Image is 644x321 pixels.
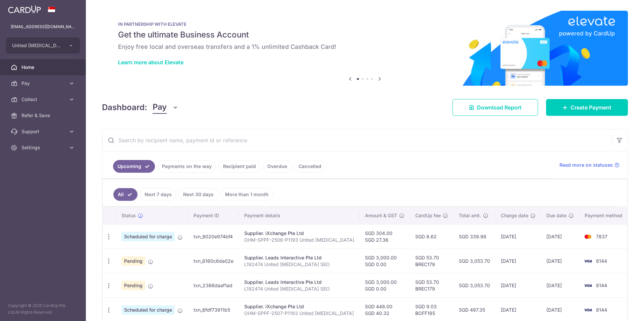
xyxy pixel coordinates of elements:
td: [DATE] [495,273,541,298]
td: SGD 53.70 BREC179 [410,249,453,273]
td: SGD 304.00 SGD 27.36 [360,224,410,249]
div: Supplier. iXchange Pte Ltd [244,303,354,310]
img: CardUp [8,5,41,13]
img: Bank Card [581,306,595,314]
a: Next 30 days [179,188,218,201]
span: Scheduled for charge [121,305,175,315]
p: OHM-SPPF-2506-P1193 United [MEDICAL_DATA] [244,237,354,243]
h6: Enjoy free local and overseas transfers and a 1% unlimited Cashback Card! [118,43,612,51]
a: Payments on the way [158,160,216,173]
span: Charge date [501,212,528,219]
a: Overdue [263,160,291,173]
span: Home [21,64,66,71]
td: txn_2366daaf1ad [188,273,239,298]
a: Next 7 days [140,188,176,201]
td: SGD 3,000.00 SGD 0.00 [360,249,410,273]
a: Download Report [452,99,538,116]
span: Amount & GST [365,212,397,219]
span: Settings [21,144,66,151]
a: Learn more about Elevate [118,59,183,66]
span: Create Payment [571,103,611,111]
td: SGD 3,000.00 SGD 0.00 [360,273,410,298]
th: Payment ID [188,207,239,224]
span: 8144 [596,307,607,313]
th: Payment method [579,207,630,224]
td: SGD 339.98 [453,224,495,249]
td: [DATE] [495,224,541,249]
span: Refer & Save [21,112,66,119]
span: Status [121,212,136,219]
span: Total amt. [459,212,481,219]
td: [DATE] [541,273,579,298]
div: Supplier. Leads Interactive Pte Ltd [244,254,354,261]
span: Pending [121,256,145,266]
span: 8144 [596,258,607,264]
a: More than 1 month [221,188,273,201]
span: Support [21,128,66,135]
span: Pay [21,80,66,87]
a: Upcoming [113,160,155,173]
img: Bank Card [581,282,595,290]
td: SGD 8.62 [410,224,453,249]
iframe: Opens a widget where you can find more information [601,301,637,318]
button: United [MEDICAL_DATA] and [MEDICAL_DATA] Specialist Clinic Pte Ltd [6,37,80,54]
p: L192474 United [MEDICAL_DATA] SEO [244,286,354,292]
span: 8144 [596,283,607,288]
td: SGD 3,053.70 [453,249,495,273]
a: All [113,188,138,201]
span: Due date [546,212,567,219]
div: Supplier. iXchange Pte Ltd [244,230,354,237]
td: SGD 3,053.70 [453,273,495,298]
h4: Dashboard: [102,101,147,113]
td: [DATE] [541,224,579,249]
span: Pay [153,101,167,114]
a: Create Payment [546,99,628,116]
p: [EMAIL_ADDRESS][DOMAIN_NAME] [11,23,75,30]
td: txn_8160c6da02e [188,249,239,273]
button: Pay [153,101,178,114]
span: Collect [21,96,66,103]
img: Renovation banner [102,11,628,86]
th: Payment details [239,207,360,224]
input: Search by recipient name, payment id or reference [102,130,611,151]
a: Cancelled [294,160,326,173]
span: CardUp fee [415,212,441,219]
p: IN PARTNERSHIP WITH ELEVATE [118,21,612,27]
span: Pending [121,281,145,290]
span: United [MEDICAL_DATA] and [MEDICAL_DATA] Specialist Clinic Pte Ltd [12,42,62,49]
td: txn_9020e974bf4 [188,224,239,249]
span: 7837 [596,234,607,239]
span: Scheduled for charge [121,232,175,241]
img: Bank Card [581,233,595,241]
p: OHM-SPPF-2507-P1193 United [MEDICAL_DATA] [244,310,354,317]
div: Supplier. Leads Interactive Pte Ltd [244,279,354,286]
span: Download Report [477,103,522,111]
h5: Get the ultimate Business Account [118,29,612,40]
a: Recipient paid [219,160,260,173]
p: L192474 United [MEDICAL_DATA] SEO [244,261,354,268]
td: [DATE] [541,249,579,273]
img: Bank Card [581,257,595,265]
span: Read more on statuses [559,162,613,168]
td: [DATE] [495,249,541,273]
a: Read more on statuses [559,162,620,168]
td: SGD 53.70 BREC179 [410,273,453,298]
